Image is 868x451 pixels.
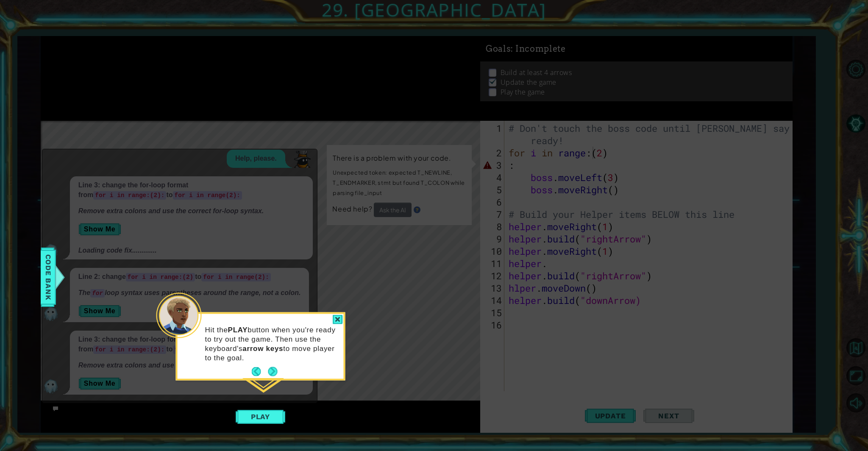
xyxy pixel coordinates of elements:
[268,367,278,376] button: Next
[242,344,283,352] strong: arrow keys
[205,325,338,362] p: Hit the button when you're ready to try out the game. Then use the keyboard's to move player to t...
[236,409,285,425] button: Play
[252,367,268,376] button: Back
[228,326,248,334] strong: PLAY
[42,251,55,303] span: Code Bank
